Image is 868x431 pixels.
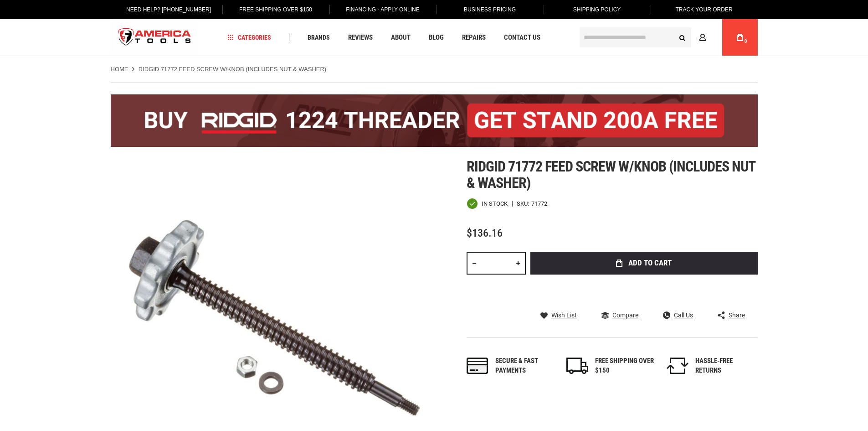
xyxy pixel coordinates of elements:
[111,65,128,73] a: Home
[391,34,411,41] span: About
[663,311,693,319] a: Call Us
[504,34,540,41] span: Contact Us
[495,356,555,376] div: Secure & fast payments
[573,6,621,13] span: Shipping Policy
[467,227,503,239] span: $136.16
[482,201,508,207] span: In stock
[467,158,755,192] span: Ridgid 71772 feed screw w/knob (includes nut & washer)
[223,31,275,44] a: Categories
[729,312,745,318] span: Share
[745,39,747,44] span: 0
[595,356,654,376] div: FREE SHIPPING OVER $150
[601,311,638,319] a: Compare
[387,31,415,44] a: About
[551,312,577,318] span: Wish List
[303,31,334,44] a: Brands
[628,259,672,267] span: Add to Cart
[530,252,758,275] button: Add to Cart
[612,312,638,318] span: Compare
[308,34,330,41] span: Brands
[344,31,377,44] a: Reviews
[500,31,544,44] a: Contact Us
[674,29,691,46] button: Search
[139,66,326,73] strong: RIDGID 71772 FEED SCREW W/KNOB (INCLUDES NUT & WASHER)
[467,198,508,209] div: Availability
[540,311,577,319] a: Wish List
[667,358,688,374] img: returns
[425,31,448,44] a: Blog
[566,358,588,374] img: shipping
[111,21,199,55] img: America Tools
[429,34,444,41] span: Blog
[467,358,488,374] img: payments
[111,94,758,147] img: BOGO: Buy the RIDGID® 1224 Threader (26092), get the 92467 200A Stand FREE!
[458,31,490,44] a: Repairs
[517,201,531,207] strong: SKU
[674,312,693,318] span: Call Us
[227,34,271,41] span: Categories
[731,19,749,56] a: 0
[462,34,486,41] span: Repairs
[531,201,547,207] div: 71772
[348,34,373,41] span: Reviews
[695,356,755,376] div: HASSLE-FREE RETURNS
[111,21,199,55] a: store logo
